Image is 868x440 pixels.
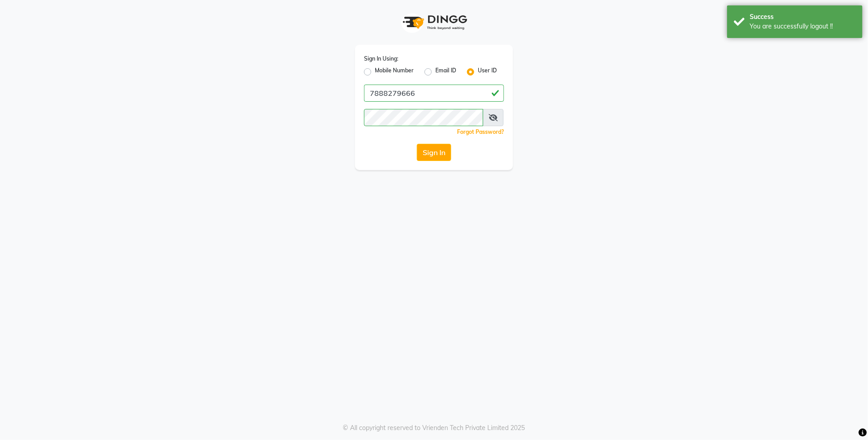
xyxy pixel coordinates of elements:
label: Email ID [435,66,456,77]
a: Forgot Password? [457,128,504,135]
button: Sign In [417,144,451,161]
div: You are successfully logout !! [750,22,856,31]
label: Sign In Using: [364,55,398,63]
img: logo1.svg [398,9,470,36]
div: Success [750,12,856,22]
input: Username [364,109,483,126]
label: User ID [478,66,497,77]
label: Mobile Number [375,66,414,77]
input: Username [364,85,504,102]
